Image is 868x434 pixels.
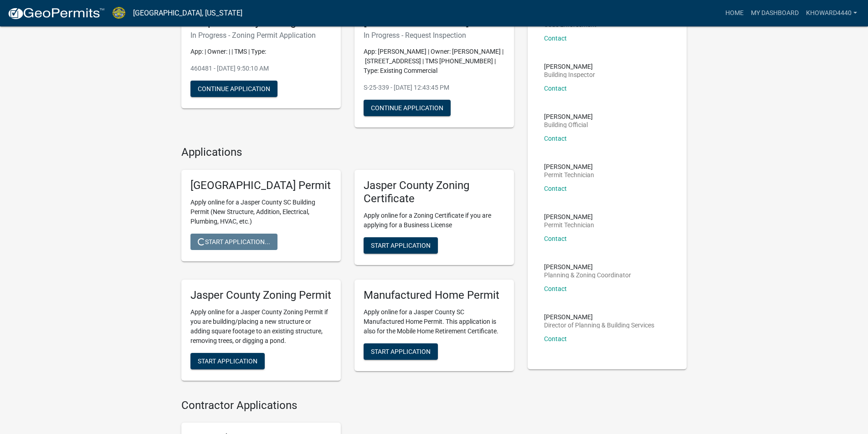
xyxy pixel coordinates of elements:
img: Jasper County, South Carolina [112,7,126,19]
a: Contact [544,35,567,42]
button: Start Application [364,237,438,254]
wm-workflow-list-section: Applications [181,146,514,388]
p: S-25-339 - [DATE] 12:43:45 PM [364,83,505,92]
p: Apply online for a Jasper County SC Building Permit (New Structure, Addition, Electrical, Plumbin... [190,198,332,226]
a: Contact [544,335,567,342]
p: [PERSON_NAME] [544,214,594,220]
h5: Jasper County Zoning Certificate [364,179,505,205]
p: Building Inspector [544,71,595,78]
p: [PERSON_NAME] [544,113,593,120]
span: Start Application... [198,238,270,245]
p: [PERSON_NAME] [544,314,654,320]
a: Contact [544,235,567,242]
h6: In Progress - Zoning Permit Application [190,31,332,40]
p: Apply online for a Zoning Certificate if you are applying for a Business License [364,211,505,230]
span: Start Application [371,241,431,249]
h5: Jasper County Zoning Permit [190,289,332,302]
span: Start Application [198,357,257,364]
span: Start Application [371,347,431,355]
p: App: | Owner: | | TMS | Type: [190,47,332,56]
a: Contact [544,285,567,292]
a: My Dashboard [747,5,802,22]
p: Permit Technician [544,172,594,178]
button: Continue Application [190,81,277,97]
a: [GEOGRAPHIC_DATA], [US_STATE] [133,5,242,21]
p: Director of Planning & Building Services [544,322,654,328]
h5: Manufactured Home Permit [364,289,505,302]
p: Permit Technician [544,222,594,228]
a: Contact [544,85,567,92]
button: Start Application... [190,234,277,250]
p: 460481 - [DATE] 9:50:10 AM [190,64,332,73]
p: [PERSON_NAME] [544,264,631,270]
a: Home [722,5,747,22]
p: Apply online for a Jasper County SC Manufactured Home Permit. This application is also for the Mo... [364,307,505,336]
h6: In Progress - Request Inspection [364,31,505,40]
h4: Applications [181,146,514,159]
p: App: [PERSON_NAME] | Owner: [PERSON_NAME] | [STREET_ADDRESS] | TMS [PHONE_NUMBER] | Type: Existin... [364,47,505,76]
p: Building Official [544,122,593,128]
h4: Contractor Applications [181,399,514,412]
a: Contact [544,135,567,142]
a: Contact [544,185,567,192]
p: Apply online for a Jasper County Zoning Permit if you are building/placing a new structure or add... [190,307,332,346]
button: Start Application [190,353,265,369]
p: [PERSON_NAME] [544,163,594,170]
h5: [GEOGRAPHIC_DATA] Permit [190,179,332,192]
p: Planning & Zoning Coordinator [544,272,631,278]
a: KHOWARD4440 [802,5,861,22]
button: Continue Application [364,100,451,116]
button: Start Application [364,343,438,360]
p: [PERSON_NAME] [544,63,595,70]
